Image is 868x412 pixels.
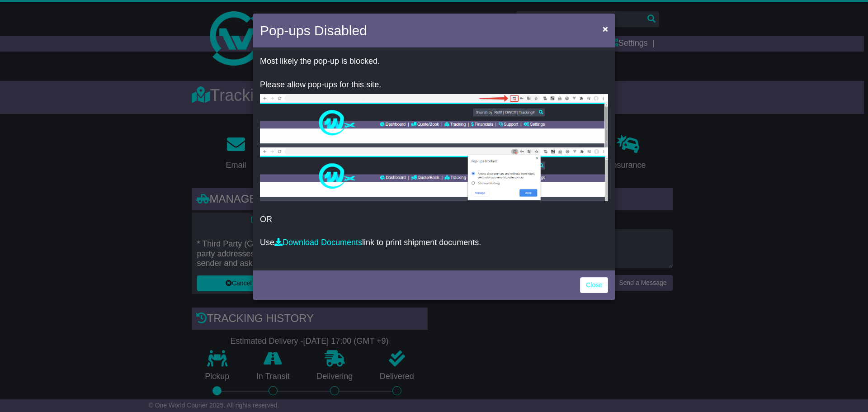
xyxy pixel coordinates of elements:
p: Most likely the pop-up is blocked. [260,57,608,66]
img: allow-popup-1.png [260,94,608,147]
p: Please allow pop-ups for this site. [260,80,608,90]
a: Close [580,277,608,293]
span: × [603,24,608,34]
h4: Pop-ups Disabled [260,20,367,41]
button: Close [598,19,613,38]
a: Download Documents [274,238,362,247]
div: OR [253,50,615,268]
p: Use link to print shipment documents. [260,238,608,248]
img: allow-popup-2.png [260,147,608,201]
